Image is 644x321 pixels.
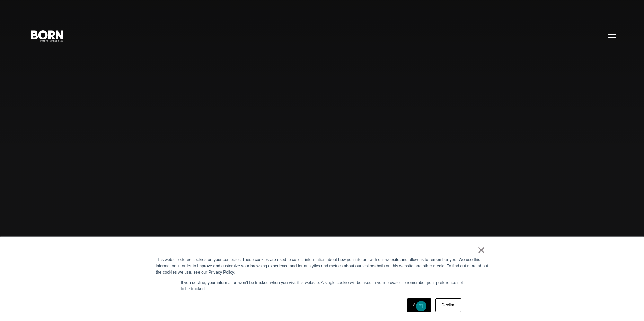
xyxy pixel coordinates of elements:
a: Accept [407,298,432,312]
button: Open [604,28,620,43]
div: This website stores cookies on your computer. These cookies are used to collect information about... [156,257,488,275]
a: Decline [435,298,461,312]
a: × [477,247,486,253]
p: If you decline, your information won’t be tracked when you visit this website. A single cookie wi... [181,279,464,292]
